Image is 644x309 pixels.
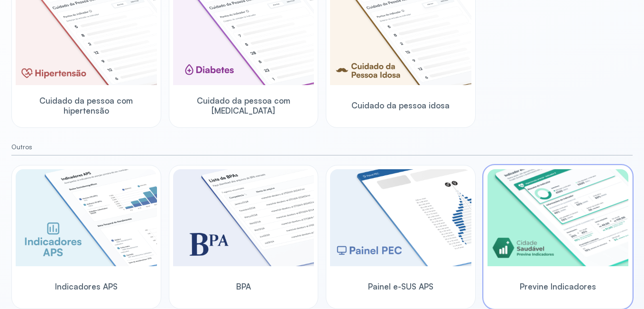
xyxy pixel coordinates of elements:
[520,281,596,291] span: Previne Indicadores
[16,169,157,266] img: aps-indicators.png
[55,281,118,291] span: Indicadores APS
[16,96,157,116] span: Cuidado da pessoa com hipertensão
[330,169,471,266] img: pec-panel.png
[173,169,314,266] img: bpa.png
[351,100,450,110] span: Cuidado da pessoa idosa
[368,281,433,291] span: Painel e-SUS APS
[488,169,629,266] img: previne-brasil.png
[11,143,633,151] small: Outros
[236,281,251,291] span: BPA
[173,96,314,116] span: Cuidado da pessoa com [MEDICAL_DATA]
